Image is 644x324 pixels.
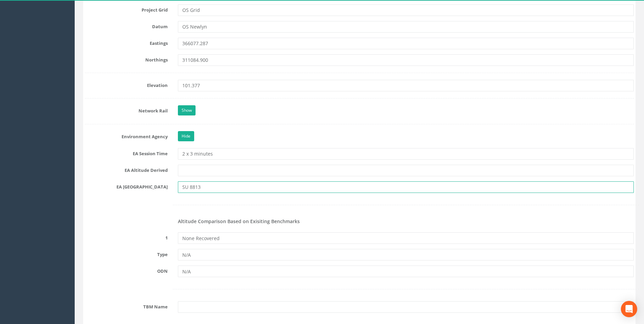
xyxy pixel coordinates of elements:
label: Environment Agency [80,131,173,140]
h4: Altitude Comparison Based on Exisiting Benchmarks [178,219,634,224]
label: EA Altitude Derived [80,165,173,174]
label: Northings [80,54,173,63]
label: ODN [80,266,173,274]
label: Datum [80,21,173,30]
label: Eastings [80,38,173,47]
label: EA Session Time [80,148,173,157]
a: Show [178,105,196,115]
label: Elevation [80,80,173,89]
label: Project Grid [80,4,173,13]
a: Hide [178,131,194,141]
label: Network Rail [80,105,173,114]
div: Open Intercom Messenger [621,301,637,317]
label: Type [80,249,173,258]
label: 1 [80,232,173,241]
label: EA [GEOGRAPHIC_DATA] [80,181,173,190]
label: TBM Name [80,301,173,310]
